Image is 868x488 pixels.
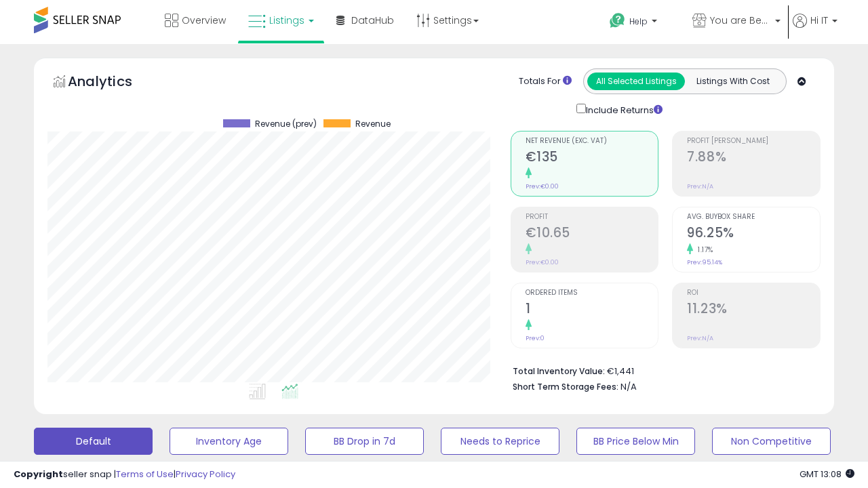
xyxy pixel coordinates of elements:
[687,301,820,319] h2: 11.23%
[620,380,637,393] span: N/A
[269,14,304,27] span: Listings
[170,428,288,455] button: Inventory Age
[712,428,831,455] button: Non Competitive
[176,468,235,481] a: Privacy Policy
[14,468,235,481] div: seller snap | |
[684,73,782,90] button: Listings With Cost
[687,258,722,266] small: Prev: 95.14%
[609,12,626,29] i: Get Help
[14,468,63,481] strong: Copyright
[687,334,713,342] small: Prev: N/A
[526,149,658,167] h2: €135
[513,381,618,392] b: Short Term Storage Fees:
[687,225,820,243] h2: 96.25%
[513,365,605,377] b: Total Inventory Value:
[526,225,658,243] h2: €10.65
[305,428,424,455] button: BB Drop in 7d
[526,289,658,297] span: Ordered Items
[355,119,391,129] span: Revenue
[526,301,658,319] h2: 1
[800,468,854,481] span: 2025-09-17 13:08 GMT
[255,119,317,129] span: Revenue (prev)
[576,428,695,455] button: BB Price Below Min
[526,182,559,190] small: Prev: €0.00
[351,14,394,27] span: DataHub
[710,14,771,27] span: You are Beautiful (IT)
[526,138,658,145] span: Net Revenue (Exc. VAT)
[810,14,828,27] span: Hi IT
[599,2,680,44] a: Help
[519,75,572,88] div: Totals For
[441,428,559,455] button: Needs to Reprice
[526,334,545,342] small: Prev: 0
[687,138,820,145] span: Profit [PERSON_NAME]
[629,16,648,27] span: Help
[526,258,559,266] small: Prev: €0.00
[687,182,713,190] small: Prev: N/A
[587,73,685,90] button: All Selected Listings
[566,101,678,117] div: Include Returns
[793,14,837,44] a: Hi IT
[526,213,658,221] span: Profit
[68,72,159,94] h5: Analytics
[693,245,713,255] small: 1.17%
[687,149,820,167] h2: 7.88%
[687,289,820,297] span: ROI
[513,362,811,378] li: €1,441
[687,213,820,221] span: Avg. Buybox Share
[34,428,153,455] button: Default
[116,468,174,481] a: Terms of Use
[182,14,226,27] span: Overview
